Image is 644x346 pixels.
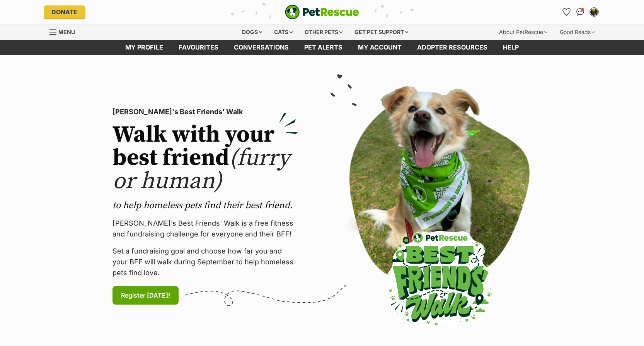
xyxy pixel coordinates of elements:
[112,218,298,240] p: [PERSON_NAME]’s Best Friends' Walk is a free fitness and fundraising challenge for everyone and t...
[560,6,600,18] ul: Account quick links
[112,144,290,196] span: (furry or human)
[112,199,298,212] p: to help homeless pets find their best friend.
[409,40,495,55] a: Adopter resources
[574,6,586,18] a: Conversations
[44,5,85,19] a: Donate
[58,29,75,35] span: Menu
[350,40,409,55] a: My account
[112,286,179,305] a: Register [DATE]!
[296,40,350,55] a: Pet alerts
[121,291,170,300] span: Register [DATE]!
[285,5,359,19] img: logo-e224e6f780fb5917bec1dbf3a21bbac754714ae5b6737aabdf751b685950b380.svg
[269,24,298,40] div: Cats
[285,5,359,19] a: PetRescue
[590,8,598,16] img: Emma Ballan profile pic
[588,6,600,18] button: My account
[576,8,584,16] img: chat-41dd97257d64d25036548639549fe6c8038ab92f7586957e7f3b1b290dea8141.svg
[494,24,553,40] div: About PetRescue
[349,24,414,40] div: Get pet support
[112,246,298,278] p: Set a fundraising goal and choose how far you and your BFF will walk during September to help hom...
[237,24,267,40] div: Dogs
[118,40,171,55] a: My profile
[112,123,298,193] h2: Walk with your best friend
[554,24,600,40] div: Good Reads
[112,106,298,117] p: [PERSON_NAME]'s Best Friends' Walk
[226,40,296,55] a: conversations
[299,24,348,40] div: Other pets
[495,40,526,55] a: Help
[49,24,80,38] a: Menu
[560,6,572,18] a: Favourites
[171,40,226,55] a: Favourites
